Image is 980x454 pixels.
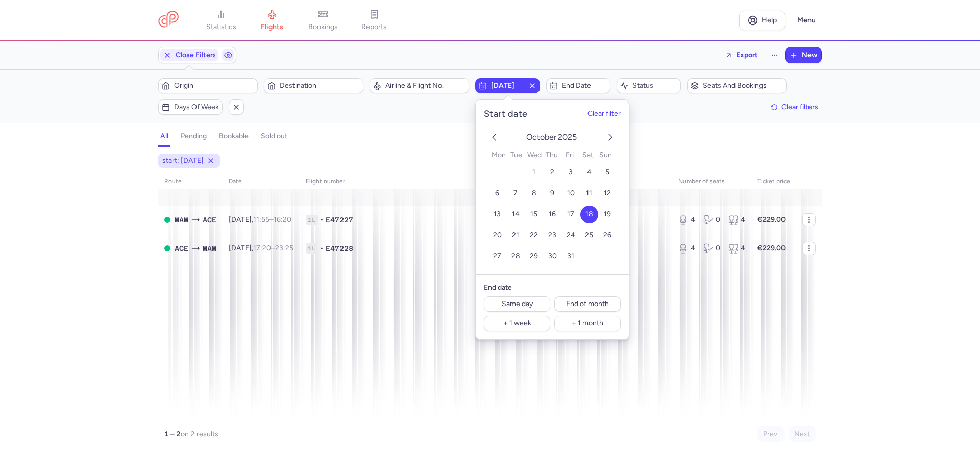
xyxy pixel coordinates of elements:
[585,231,593,240] span: 25
[586,189,592,198] span: 11
[512,231,519,240] span: 21
[603,231,611,240] span: 26
[164,245,170,251] span: OPEN
[719,47,765,63] button: Export
[532,189,536,198] span: 8
[511,252,520,261] span: 28
[605,168,609,177] span: 5
[229,244,293,253] span: [DATE],
[475,78,540,93] button: [DATE]
[599,206,617,223] button: 19
[349,9,400,32] a: reports
[703,215,720,225] div: 0
[274,215,291,224] time: 16:20
[736,51,758,59] span: Export
[526,132,558,142] span: October
[525,226,543,244] button: 22
[599,226,617,244] button: 26
[672,174,751,189] th: number of seats
[159,47,220,63] button: Close Filters
[162,156,204,166] span: start: [DATE]
[757,244,786,253] strong: €229.00
[762,16,777,24] span: Help
[261,132,287,141] h4: sold out
[507,185,525,203] button: 7
[525,206,543,223] button: 15
[767,99,822,115] button: Clear filters
[728,215,745,225] div: 4
[158,78,258,93] button: Origin
[275,244,293,253] time: 23:25
[599,164,617,182] button: 5
[507,206,525,223] button: 14
[175,214,188,225] span: Frederic Chopin, Warsaw, Poland
[158,11,179,30] a: CitizenPlane red outlined logo
[550,189,554,198] span: 9
[361,22,387,32] span: reports
[306,215,318,225] span: 1L
[484,108,528,120] h5: Start date
[604,189,611,198] span: 12
[308,22,338,32] span: bookings
[525,247,543,265] button: 29
[567,189,575,198] span: 10
[548,252,557,261] span: 30
[484,296,550,312] button: Same day
[525,185,543,203] button: 8
[491,82,524,90] span: [DATE]
[587,168,592,177] span: 4
[687,78,787,93] button: Seats and bookings
[223,174,300,189] th: date
[158,174,223,189] th: route
[678,215,695,225] div: 4
[585,210,593,219] span: 18
[181,430,218,438] span: on 2 results
[484,283,621,292] h6: End date
[206,22,236,32] span: statistics
[678,243,695,254] div: 4
[567,210,574,219] span: 17
[544,206,561,223] button: 16
[164,217,170,223] span: OPEN
[587,110,621,118] button: Clear filter
[160,132,168,141] h4: all
[530,210,537,219] span: 15
[264,78,363,93] button: Destination
[569,168,573,177] span: 3
[617,78,681,93] button: Status
[385,82,465,90] span: Airline & Flight No.
[562,82,607,90] span: End date
[544,247,561,265] button: 30
[320,215,324,225] span: •
[544,185,561,203] button: 9
[632,82,677,90] span: Status
[174,103,219,111] span: Days of week
[488,206,506,223] button: 13
[739,11,785,30] a: Help
[326,215,353,225] span: E47227
[789,426,816,442] button: Next
[493,231,502,240] span: 20
[562,247,580,265] button: 31
[219,132,249,141] h4: bookable
[280,82,360,90] span: Destination
[247,9,298,32] a: flights
[802,51,817,59] span: New
[229,215,291,224] span: [DATE],
[525,164,543,182] button: 1
[757,215,786,224] strong: €229.00
[728,243,745,254] div: 4
[203,214,216,225] span: Lanzarote, Lanzarote, Spain
[488,185,506,203] button: 6
[507,247,525,265] button: 28
[580,206,598,223] button: 18
[300,174,672,189] th: Flight number
[488,131,500,145] button: previous month
[174,82,254,90] span: Origin
[580,164,598,182] button: 4
[253,215,291,224] span: –
[320,243,324,254] span: •
[791,11,822,30] button: Menu
[181,132,207,141] h4: pending
[203,243,216,254] span: Frederic Chopin, Warsaw, Poland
